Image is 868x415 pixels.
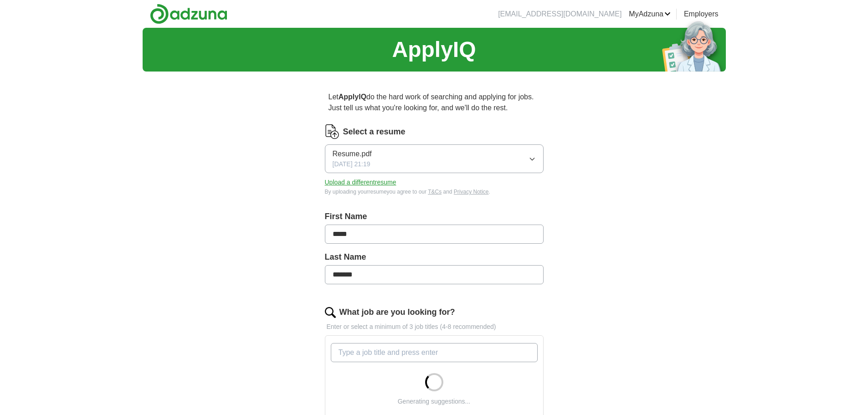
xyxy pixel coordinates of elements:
strong: ApplyIQ [339,93,366,101]
div: Generating suggestions... [398,397,471,406]
p: Enter or select a minimum of 3 job titles (4-8 recommended) [325,322,544,332]
span: [DATE] 21:19 [333,159,370,169]
p: Let do the hard work of searching and applying for jobs. Just tell us what you're looking for, an... [325,88,544,117]
span: Resume.pdf [333,149,372,159]
a: MyAdzuna [629,9,671,20]
label: Last Name [325,251,544,263]
button: Upload a differentresume [325,178,396,187]
div: By uploading your resume you agree to our and . [325,188,544,196]
img: Adzuna logo [150,4,227,24]
label: First Name [325,210,544,223]
label: What job are you looking for? [339,306,455,318]
label: Select a resume [343,126,406,138]
img: CV Icon [325,124,339,139]
h1: ApplyIQ [392,33,476,66]
input: Type a job title and press enter [331,343,538,362]
li: [EMAIL_ADDRESS][DOMAIN_NAME] [498,9,621,20]
a: T&Cs [428,189,442,195]
img: search.png [325,307,336,318]
a: Privacy Notice [454,189,489,195]
button: Resume.pdf[DATE] 21:19 [325,144,544,173]
a: Employers [684,9,719,20]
